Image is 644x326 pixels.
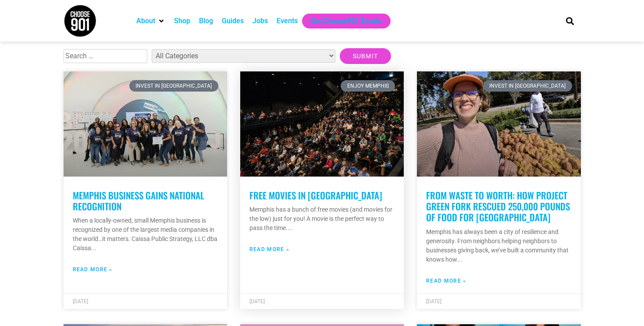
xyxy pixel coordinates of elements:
[174,16,190,26] a: Shop
[129,80,218,92] div: Invest in [GEOGRAPHIC_DATA]
[426,188,570,224] a: From waste to worth: How Project Green Fork rescued 250,000 pounds of food for [GEOGRAPHIC_DATA]
[253,16,268,26] a: Jobs
[73,298,88,305] span: [DATE]
[249,298,265,305] span: [DATE]
[426,227,571,264] p: Memphis has always been a city of resilience and generosity. From neighbors helping neighbors to ...
[199,16,213,26] a: Blog
[249,205,395,233] p: Memphis has a bunch of free movies (and movies for the low) just for you! A movie is the perfect ...
[562,14,577,28] div: Search
[240,71,404,177] a: A large, diverse audience seated in a dimly lit auditorium in Memphis, attentively facing a stage...
[426,298,441,305] span: [DATE]
[340,48,391,64] input: Submit
[426,277,466,285] a: Read more about From waste to worth: How Project Green Fork rescued 250,000 pounds of food for Me...
[136,16,155,26] a: About
[277,16,298,26] a: Events
[73,216,218,253] p: When a locally-owned, small Memphis business is recognized by one of the largest media companies ...
[64,49,147,63] input: Search …
[73,266,113,273] a: Read more about Memphis Business Gains National Recognition
[249,188,382,202] a: Free Movies in [GEOGRAPHIC_DATA]
[73,188,204,213] a: Memphis Business Gains National Recognition
[132,14,170,28] div: About
[249,245,289,253] a: Read more about Free Movies in Memphis
[341,80,395,92] div: Enjoy Memphis
[483,80,572,92] div: Invest in [GEOGRAPHIC_DATA]
[311,16,382,26] a: Get Choose901 Emails
[222,16,244,26] a: Guides
[132,14,551,28] nav: Main nav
